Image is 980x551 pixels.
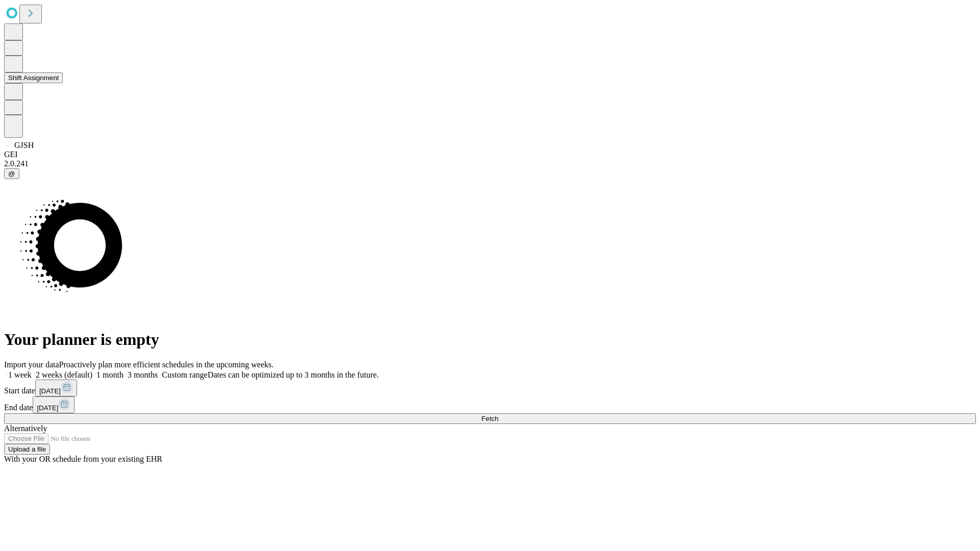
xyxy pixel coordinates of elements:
[14,141,34,149] span: GJSH
[481,415,498,422] span: Fetch
[4,444,50,455] button: Upload a file
[128,370,158,379] span: 3 months
[162,370,207,379] span: Custom range
[4,330,976,349] h1: Your planner is empty
[8,170,15,178] span: @
[4,413,976,424] button: Fetch
[35,380,77,396] button: [DATE]
[4,360,59,369] span: Import your data
[37,404,58,412] span: [DATE]
[4,396,976,413] div: End date
[33,396,75,413] button: [DATE]
[4,455,162,463] span: With your OR schedule from your existing EHR
[4,424,47,433] span: Alternatively
[4,380,976,396] div: Start date
[4,159,976,168] div: 2.0.241
[4,150,976,159] div: GEI
[8,370,32,379] span: 1 week
[96,370,124,379] span: 1 month
[39,387,61,395] span: [DATE]
[4,168,19,179] button: @
[59,360,274,369] span: Proactively plan more efficient schedules in the upcoming weeks.
[4,72,63,83] button: Shift Assignment
[36,370,92,379] span: 2 weeks (default)
[208,370,379,379] span: Dates can be optimized up to 3 months in the future.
